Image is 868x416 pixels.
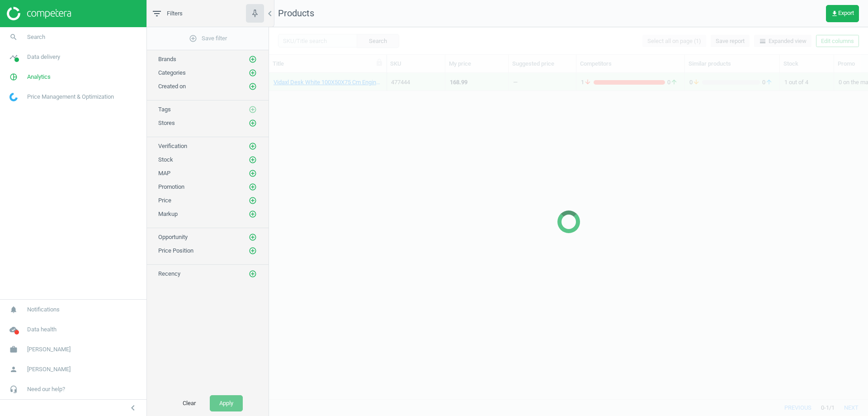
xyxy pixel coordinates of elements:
i: chevron_left [127,402,138,413]
span: MAP [158,170,170,177]
span: Markup [158,210,178,217]
i: add_circle_outline [249,55,257,63]
button: chevron_left [122,402,144,414]
i: headset_mic [5,381,22,398]
i: notifications [5,301,22,318]
span: Search [27,33,45,41]
span: Categories [158,69,186,76]
span: Filters [167,10,183,18]
i: add_circle_outline [249,210,257,218]
span: Brands [158,56,176,62]
span: Data delivery [27,53,60,61]
i: add_circle_outline [249,196,257,205]
i: work [5,341,22,358]
i: add_circle_outline [249,69,257,77]
img: wGWNvw8QSZomAAAAABJRU5ErkJggg== [9,93,18,101]
i: add_circle_outline [249,270,257,278]
i: get_app [831,10,838,17]
button: add_circle_outline [248,269,257,278]
i: filter_list [151,8,162,19]
i: cloud_done [5,321,22,338]
button: add_circle_outline [248,182,257,191]
i: chevron_left [264,8,275,19]
button: add_circle_outline [248,210,257,219]
i: add_circle_outline [249,233,257,241]
i: search [5,29,22,46]
button: add_circle_outlineSave filter [147,29,269,48]
button: add_circle_outline [248,169,257,178]
button: add_circle_outline [248,155,257,164]
i: add_circle_outline [189,34,197,43]
span: [PERSON_NAME] [27,345,71,354]
button: add_circle_outline [248,82,257,91]
span: Analytics [27,73,51,81]
span: [PERSON_NAME] [27,365,71,373]
span: Tags [158,106,171,113]
i: add_circle_outline [249,142,257,150]
img: ajHJNr6hYgQAAAAASUVORK5CYII= [7,7,71,20]
span: Price Management & Optimization [27,93,114,101]
span: Recency [158,270,180,277]
span: Notifications [27,306,60,314]
button: add_circle_outline [248,55,257,64]
span: Data health [27,325,57,334]
i: add_circle_outline [249,119,257,127]
i: add_circle_outline [249,183,257,191]
span: Opportunity [158,234,188,240]
span: Verification [158,143,187,149]
button: Clear [173,395,205,411]
span: Need our help? [27,385,65,393]
span: Products [278,8,314,19]
span: Export [831,10,854,17]
button: add_circle_outline [248,233,257,242]
button: add_circle_outline [248,142,257,151]
button: add_circle_outline [248,68,257,77]
span: Stores [158,120,175,126]
span: Price [158,197,171,204]
span: Promotion [158,183,184,190]
i: add_circle_outline [249,169,257,177]
button: add_circle_outline [248,105,257,114]
button: Apply [210,395,243,411]
button: add_circle_outline [248,196,257,205]
span: Price Position [158,247,193,254]
i: add_circle_outline [249,105,257,114]
i: add_circle_outline [249,82,257,91]
span: Save filter [189,34,227,43]
button: get_appExport [826,5,859,22]
span: Created on [158,83,186,90]
button: add_circle_outline [248,246,257,255]
i: add_circle_outline [249,247,257,255]
button: add_circle_outline [248,119,257,128]
i: person [5,361,22,378]
i: add_circle_outline [249,156,257,164]
i: timeline [5,48,22,66]
span: Stock [158,156,173,163]
i: pie_chart_outlined [5,68,22,86]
